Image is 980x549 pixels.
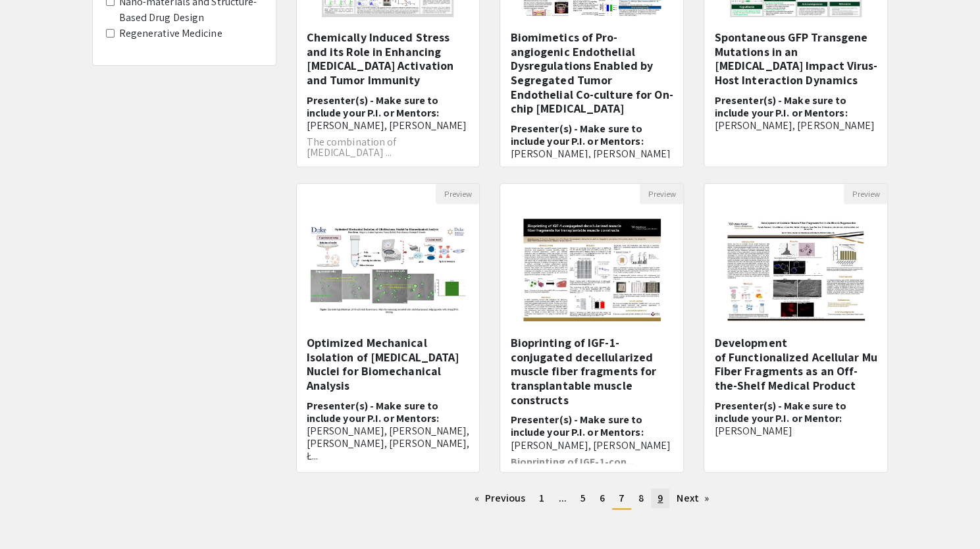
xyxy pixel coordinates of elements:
[297,213,480,327] img: <p class="ql-align-center"><strong>Optimized Mechanical Isolation of Glioblastoma Nuclei for Biom...
[510,122,673,161] h6: Presenter(s) - Make sure to include your P.I. or Mentors:
[713,204,879,336] img: <p><strong>Development of&nbsp;Functionalized&nbsp;Acellular&nbsp;Muscle Fiber Fragments as an Of...
[580,491,586,505] span: 5
[10,490,56,539] iframe: Chat
[510,147,671,161] span: [PERSON_NAME], [PERSON_NAME]
[714,400,877,438] h6: Presenter(s) - Make sure to include your P.I. or Mentor:
[844,184,887,204] button: Preview
[640,184,683,204] button: Preview
[509,204,675,336] img: <p><strong>Bioprinting of IGF-1-conjugated decellularized muscle fiber fragments for transplantab...
[307,137,470,158] p: The combination of [MEDICAL_DATA] ...
[714,30,877,87] h5: Spontaneous GFP Transgene Mutations in an [MEDICAL_DATA] Impact Virus-Host Interaction Dynamics
[468,488,532,508] a: Previous page
[714,336,877,392] h5: Development of Functionalized Acellular Muscle Fiber Fragments as an Off-the-Shelf Medical Product
[510,336,673,407] h5: Bioprinting of IGF-1-conjugated decellularized muscle fiber fragments for transplantable muscle c...
[600,491,605,505] span: 6
[670,488,715,508] a: Next page
[296,488,889,510] ul: Pagination
[307,400,470,463] h6: Presenter(s) - Make sure to include your P.I. or Mentors:
[714,94,877,132] h6: Presenter(s) - Make sure to include your P.I. or Mentors:
[296,183,480,473] div: Open Presentation <p class="ql-align-center"><strong>Optimized Mechanical Isolation of Glioblasto...
[539,491,544,505] span: 1
[638,491,644,505] span: 8
[619,491,625,505] span: 7
[658,491,663,505] span: 9
[119,26,222,41] label: Regenerative Medicine
[307,30,470,87] h5: Chemically Induced Stress and its Role in Enhancing [MEDICAL_DATA] Activation and Tumor Immunity
[510,438,671,452] span: [PERSON_NAME], [PERSON_NAME]
[558,491,566,505] span: ...
[714,118,875,132] span: [PERSON_NAME], [PERSON_NAME]
[436,184,479,204] button: Preview
[510,413,673,452] h6: Presenter(s) - Make sure to include your P.I. or Mentors:
[510,30,673,116] h5: Biomimetics of Pro-angiogenic Endothelial Dysregulations Enabled by Segregated Tumor Endothelial ...
[714,424,792,438] span: [PERSON_NAME]
[510,455,634,469] strong: Bioprinting of IGF-1-con...
[307,118,467,132] span: [PERSON_NAME], [PERSON_NAME]​
[704,183,888,473] div: Open Presentation <p><strong>Development of&nbsp;Functionalized&nbsp;Acellular&nbsp;Muscle Fiber ...
[500,183,684,473] div: Open Presentation <p><strong>Bioprinting of IGF-1-conjugated decellularized muscle fiber fragment...
[307,94,470,132] h6: Presenter(s) - Make sure to include your P.I. or Mentors:
[307,336,470,392] h5: Optimized Mechanical Isolation of [MEDICAL_DATA] Nuclei for Biomechanical Analysis
[307,424,470,463] span: [PERSON_NAME], [PERSON_NAME], [PERSON_NAME], [PERSON_NAME], Ł...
